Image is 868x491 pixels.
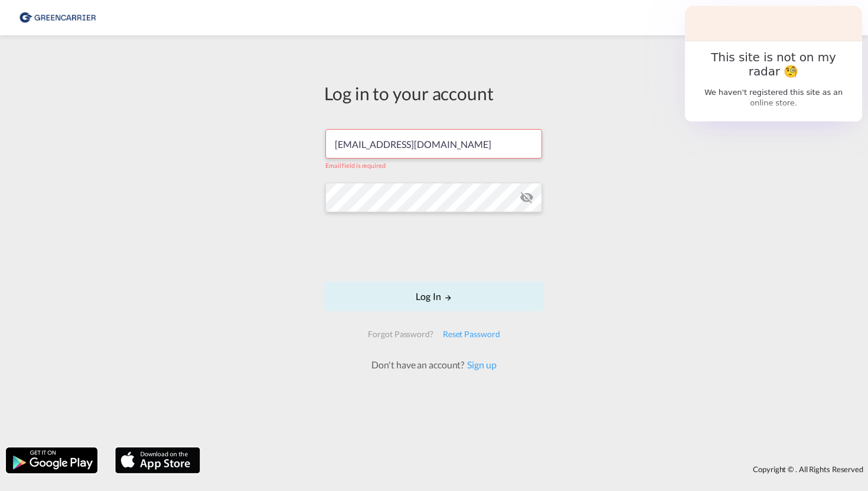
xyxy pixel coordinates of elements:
img: 8cf206808afe11efa76fcd1e3d746489.png [18,5,97,31]
img: google.png [5,446,99,474]
a: Sign up [464,359,496,370]
input: Enter email/phone number [325,129,542,159]
div: Reset Password [438,324,505,345]
div: Forgot Password? [363,324,438,345]
iframe: reCAPTCHA [344,224,524,270]
p: We haven't registered this site as an online store. [698,87,850,108]
h2: This site is not on my radar 🧐 [698,50,850,78]
img: apple.png [114,446,201,474]
div: Copyright © . All Rights Reserved [206,459,868,479]
div: Don't have an account? [358,358,509,371]
md-icon: icon-eye-off [520,190,534,205]
button: LOGIN [324,282,544,311]
div: Log in to your account [324,81,544,106]
span: Email field is required [325,162,386,169]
